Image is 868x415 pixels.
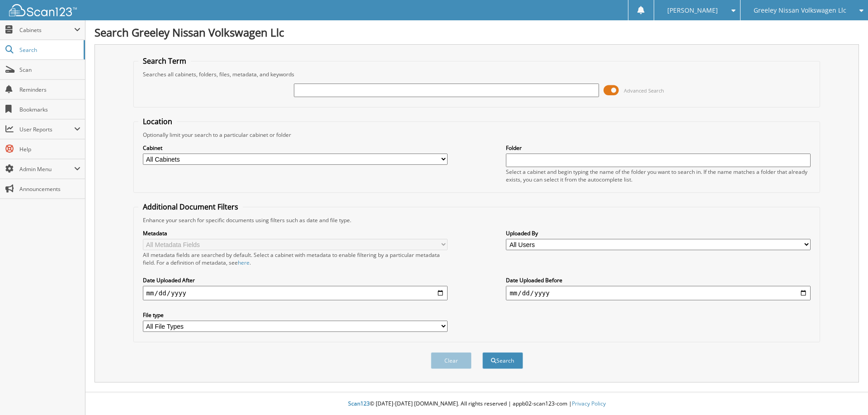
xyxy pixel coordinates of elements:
[143,276,448,284] label: Date Uploaded After
[431,352,472,369] button: Clear
[19,126,74,133] span: User Reports
[19,46,79,54] span: Search
[143,311,448,319] label: File type
[19,185,80,193] span: Announcements
[19,86,80,93] span: Reminders
[143,144,448,152] label: Cabinet
[94,25,859,40] h1: Search Greeley Nissan Volkswagen Llc
[138,216,816,224] div: Enhance your search for specific documents using filters such as date and file type.
[238,259,250,266] a: here
[754,8,846,13] span: Greeley Nissan Volkswagen Llc
[19,26,74,34] span: Cabinets
[482,352,523,369] button: Search
[506,286,811,300] input: end
[138,131,816,139] div: Optionally limit your search to a particular cabinet or folder
[19,145,80,153] span: Help
[143,286,448,300] input: start
[143,229,448,237] label: Metadata
[348,400,370,407] span: Scan123
[143,251,448,266] div: All metadata fields are searched by default. Select a cabinet with metadata to enable filtering b...
[506,229,811,237] label: Uploaded By
[572,400,606,407] a: Privacy Policy
[667,8,718,13] span: [PERSON_NAME]
[138,202,243,212] legend: Additional Document Filters
[506,168,811,183] div: Select a cabinet and begin typing the name of the folder you want to search in. If the name match...
[138,56,191,66] legend: Search Term
[19,66,80,74] span: Scan
[506,276,811,284] label: Date Uploaded Before
[506,144,811,152] label: Folder
[19,165,74,173] span: Admin Menu
[624,87,664,94] span: Advanced Search
[9,4,77,16] img: scan123-logo-white.svg
[138,117,177,126] legend: Location
[19,106,80,113] span: Bookmarks
[85,393,868,415] div: © [DATE]-[DATE] [DOMAIN_NAME]. All rights reserved | appb02-scan123-com |
[138,70,816,78] div: Searches all cabinets, folders, files, metadata, and keywords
